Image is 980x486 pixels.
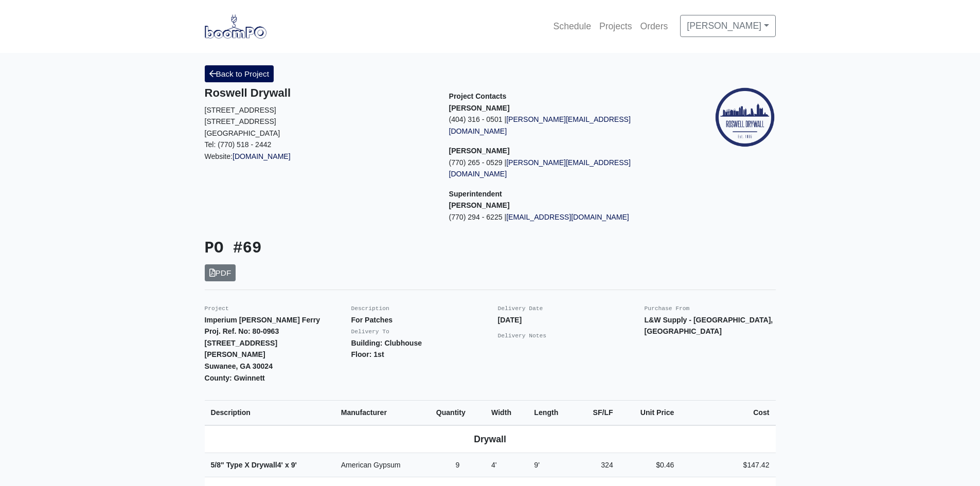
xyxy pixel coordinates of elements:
[498,333,547,339] small: Delivery Notes
[205,374,265,382] strong: County: Gwinnett
[205,86,434,162] div: Website:
[233,152,291,160] a: [DOMAIN_NAME]
[205,362,273,370] strong: Suwanee, GA 30024
[351,316,393,324] strong: For Patches
[449,115,631,135] a: [PERSON_NAME][EMAIL_ADDRESS][DOMAIN_NAME]
[351,350,384,358] strong: Floor: 1st
[205,14,266,38] img: boomPO
[205,305,229,312] small: Project
[619,401,681,425] th: Unit Price
[205,339,278,359] strong: [STREET_ADDRESS][PERSON_NAME]
[285,461,289,469] span: x
[595,15,636,38] a: Projects
[680,453,775,477] td: $147.42
[449,157,678,180] p: (770) 265 - 0529 |
[645,305,690,312] small: Purchase From
[211,461,297,469] strong: 5/8" Type X Drywall
[205,139,434,151] p: Tel: (770) 518 - 2442
[205,264,236,281] a: PDF
[534,461,540,469] span: 9'
[491,461,497,469] span: 4'
[205,104,434,116] p: [STREET_ADDRESS]
[680,401,775,425] th: Cost
[205,116,434,128] p: [STREET_ADDRESS]
[449,201,510,209] strong: [PERSON_NAME]
[205,239,483,258] h3: PO #69
[430,401,485,425] th: Quantity
[449,158,631,178] a: [PERSON_NAME][EMAIL_ADDRESS][DOMAIN_NAME]
[351,329,389,335] small: Delivery To
[351,305,389,312] small: Description
[576,401,619,425] th: SF/LF
[549,15,595,38] a: Schedule
[205,65,274,82] a: Back to Project
[449,114,678,137] p: (404) 316 - 0501 |
[277,461,283,469] span: 4'
[351,339,422,347] strong: Building: Clubhouse
[506,213,629,221] a: [EMAIL_ADDRESS][DOMAIN_NAME]
[449,190,502,198] span: Superintendent
[576,453,619,477] td: 324
[291,461,297,469] span: 9'
[619,453,681,477] td: $0.46
[205,316,320,324] strong: Imperium [PERSON_NAME] Ferry
[498,305,543,312] small: Delivery Date
[528,401,576,425] th: Length
[335,401,430,425] th: Manufacturer
[430,453,485,477] td: 9
[680,15,775,37] a: [PERSON_NAME]
[645,314,776,337] p: L&W Supply - [GEOGRAPHIC_DATA], [GEOGRAPHIC_DATA]
[474,434,506,444] b: Drywall
[205,86,434,100] h5: Roswell Drywall
[449,211,678,223] p: (770) 294 - 6225 |
[205,327,279,335] strong: Proj. Ref. No: 80-0963
[205,401,335,425] th: Description
[449,92,507,100] span: Project Contacts
[449,147,510,155] strong: [PERSON_NAME]
[485,401,528,425] th: Width
[498,316,522,324] strong: [DATE]
[449,104,510,112] strong: [PERSON_NAME]
[205,128,434,139] p: [GEOGRAPHIC_DATA]
[335,453,430,477] td: American Gypsum
[636,15,672,38] a: Orders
